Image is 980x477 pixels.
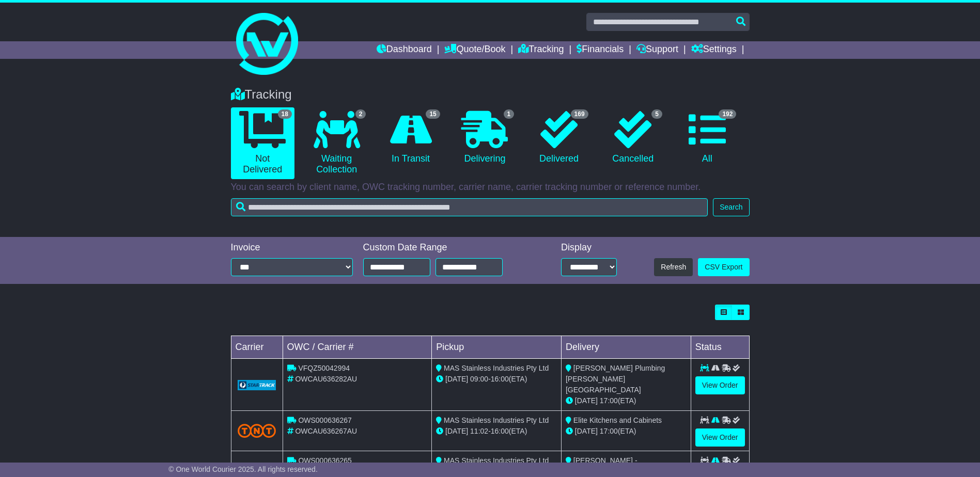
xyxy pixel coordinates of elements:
[238,424,276,438] img: TNT_Domestic.png
[561,336,691,359] td: Delivery
[445,375,468,383] span: [DATE]
[231,107,294,179] a: 18 Not Delivered
[426,109,440,119] span: 15
[432,336,562,359] td: Pickup
[491,375,509,383] span: 16:00
[571,109,588,119] span: 169
[636,41,678,59] a: Support
[445,427,468,435] span: [DATE]
[561,242,617,253] div: Display
[695,376,745,394] a: View Order
[305,107,368,179] a: 2 Waiting Collection
[278,109,292,119] span: 18
[601,107,665,168] a: 5 Cancelled
[573,416,662,424] span: Elite Kitchens and Cabinets
[168,465,318,473] span: © One World Courier 2025. All rights reserved.
[436,426,557,437] div: - (ETA)
[575,396,598,405] span: [DATE]
[575,427,598,435] span: [DATE]
[363,242,529,253] div: Custom Date Range
[600,396,618,405] span: 17:00
[675,107,739,168] a: 192 All
[436,374,557,385] div: - (ETA)
[470,427,488,435] span: 11:02
[654,258,693,276] button: Refresh
[453,107,517,168] a: 1 Delivering
[566,364,665,394] span: [PERSON_NAME] Plumbing [PERSON_NAME][GEOGRAPHIC_DATA]
[600,427,618,435] span: 17:00
[698,258,749,276] a: CSV Export
[527,107,590,168] a: 169 Delivered
[231,336,283,359] td: Carrier
[355,109,366,119] span: 2
[295,427,357,435] span: OWCAU636267AU
[238,380,276,390] img: GetCarrierServiceLogo
[695,428,745,447] a: View Order
[444,456,549,465] span: MAS Stainless Industries Pty Ltd
[298,364,350,372] span: VFQZ50042994
[379,107,442,168] a: 15 In Transit
[651,109,662,119] span: 5
[295,375,357,383] span: OWCAU636282AU
[444,41,505,59] a: Quote/Book
[713,198,749,216] button: Search
[444,364,549,372] span: MAS Stainless Industries Pty Ltd
[566,426,687,437] div: (ETA)
[226,87,755,102] div: Tracking
[691,41,737,59] a: Settings
[566,456,637,475] span: [PERSON_NAME] - HoppersCrossing
[518,41,564,59] a: Tracking
[504,109,515,119] span: 1
[470,375,488,383] span: 09:00
[231,242,353,253] div: Invoice
[298,416,352,424] span: OWS000636267
[491,427,509,435] span: 16:00
[719,109,736,119] span: 192
[577,41,624,59] a: Financials
[283,336,432,359] td: OWC / Carrier #
[691,336,749,359] td: Status
[231,182,750,193] p: You can search by client name, OWC tracking number, carrier name, carrier tracking number or refe...
[377,41,432,59] a: Dashboard
[444,416,549,424] span: MAS Stainless Industries Pty Ltd
[566,395,687,406] div: (ETA)
[298,456,352,465] span: OWS000636265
